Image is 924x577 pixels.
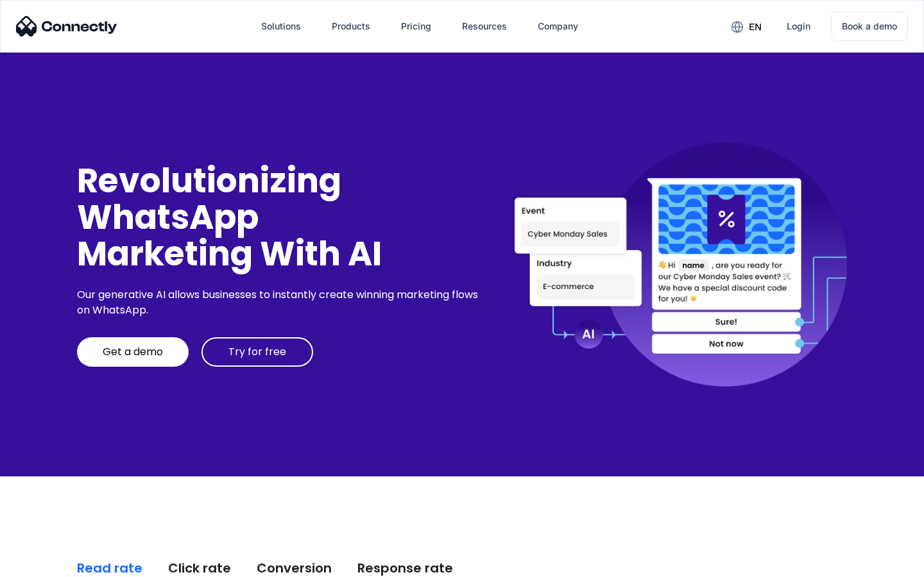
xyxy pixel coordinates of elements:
div: Read rate [77,559,142,577]
div: Pricing [401,17,431,35]
div: en [749,18,762,36]
div: Login [787,17,810,35]
a: Login [776,11,821,42]
div: Resources [462,17,507,35]
a: Book a demo [831,12,908,41]
div: Products [332,17,370,35]
div: Response rate [357,559,453,577]
div: Get a demo [103,346,163,358]
a: Get a demo [77,337,189,367]
a: Pricing [391,11,441,42]
img: Connectly Logo [16,16,117,37]
div: Company [538,17,578,35]
div: Try for free [228,346,286,358]
div: Conversion [257,559,332,577]
div: Solutions [261,17,301,35]
div: Our generative AI allows businesses to instantly create winning marketing flows on WhatsApp. [77,287,483,318]
div: Revolutionizing WhatsApp Marketing With AI [77,162,483,272]
a: Try for free [201,337,313,367]
div: Click rate [168,559,231,577]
